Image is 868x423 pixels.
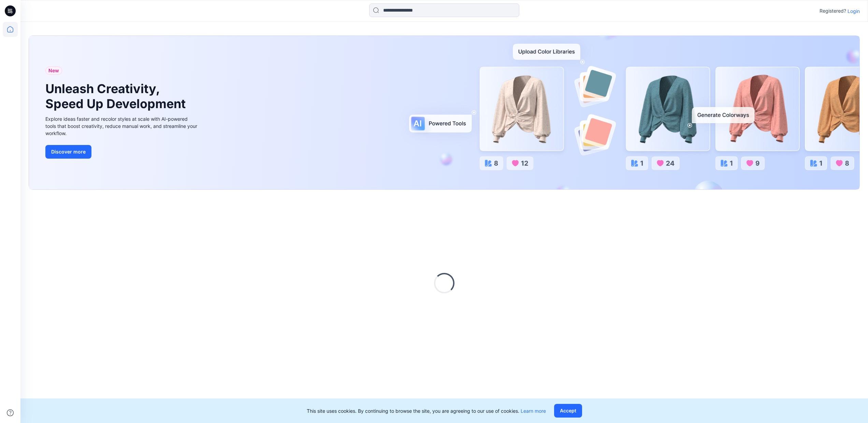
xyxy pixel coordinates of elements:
[554,404,582,418] button: Accept
[820,7,846,15] p: Registered?
[48,67,59,75] span: New
[848,8,860,15] p: Login
[45,82,189,111] h1: Unleash Creativity, Speed Up Development
[45,145,199,159] a: Discover more
[45,115,199,137] div: Explore ideas faster and recolor styles at scale with AI-powered tools that boost creativity, red...
[45,145,91,159] button: Discover more
[521,408,546,414] a: Learn more
[307,407,546,414] p: This site uses cookies. By continuing to browse the site, you are agreeing to our use of cookies.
